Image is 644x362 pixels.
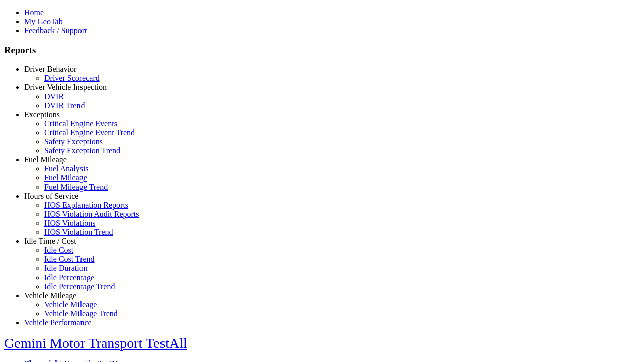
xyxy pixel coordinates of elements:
[24,155,67,164] a: Fuel Mileage
[24,8,44,17] a: Home
[4,45,640,56] h3: Reports
[4,335,187,351] a: Gemini Motor Transport TestAll
[44,101,85,110] a: DVIR Trend
[24,110,60,119] a: Exceptions
[44,228,113,236] a: HOS Violation Trend
[44,173,87,182] a: Fuel Mileage
[24,17,63,26] a: My GeoTab
[44,273,94,282] a: Idle Percentage
[44,164,89,173] a: Fuel Analysis
[44,137,103,146] a: Safety Exceptions
[24,65,76,73] a: Driver Behavior
[24,26,87,35] a: Feedback / Support
[44,183,108,191] a: Fuel Mileage Trend
[24,83,107,92] a: Driver Vehicle Inspection
[24,192,78,200] a: Hours of Service
[44,219,95,227] a: HOS Violations
[44,282,115,291] a: Idle Percentage Trend
[44,246,73,254] a: Idle Cost
[44,264,88,273] a: Idle Duration
[44,300,97,309] a: Vehicle Mileage
[44,309,118,318] a: Vehicle Mileage Trend
[44,255,95,263] a: Idle Cost Trend
[44,201,128,209] a: HOS Explanation Reports
[44,74,100,82] a: Driver Scorecard
[24,318,92,327] a: Vehicle Performance
[44,146,120,155] a: Safety Exception Trend
[44,92,64,101] a: DVIR
[24,237,76,245] a: Idle Time / Cost
[24,291,76,300] a: Vehicle Mileage
[44,128,135,137] a: Critical Engine Event Trend
[44,210,139,218] a: HOS Violation Audit Reports
[44,119,117,128] a: Critical Engine Events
